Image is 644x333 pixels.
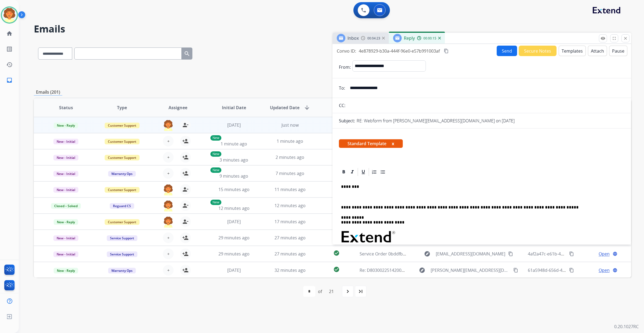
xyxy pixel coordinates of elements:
[528,267,611,273] span: 61a5948d-656d-449f-be9a-d16bc230b733
[219,157,248,163] span: 3 minutes ago
[105,139,140,144] span: Customer Support
[167,251,170,257] span: +
[339,85,345,91] p: To:
[221,141,247,147] span: 1 minute ago
[167,154,170,160] span: +
[275,219,306,225] span: 17 minutes ago
[53,187,78,193] span: New - Initial
[54,123,78,128] span: New - Reply
[613,268,617,273] mat-icon: language
[559,46,586,56] button: Templates
[227,219,241,225] span: [DATE]
[210,151,221,157] p: New
[339,139,403,148] span: Standard Template
[54,219,78,225] span: New - Reply
[601,36,605,41] mat-icon: remove_red_eye
[218,186,250,192] span: 15 minutes ago
[379,168,387,176] div: Bullet List
[6,46,13,52] mat-icon: list_alt
[108,268,136,273] span: Warranty Ops
[107,235,137,241] span: Service Support
[599,267,610,273] span: Open
[53,251,78,257] span: New - Initial
[275,203,306,208] span: 12 minutes ago
[53,171,78,177] span: New - Initial
[184,50,190,57] mat-icon: search
[357,288,364,295] mat-icon: last_page
[569,268,574,273] mat-icon: content_copy
[163,265,174,276] button: +
[182,186,189,193] mat-icon: person_remove
[6,30,13,37] mat-icon: home
[569,251,574,256] mat-icon: content_copy
[182,267,189,273] mat-icon: person_add
[614,323,639,330] p: 0.20.1027RC
[599,251,610,257] span: Open
[333,266,340,273] mat-icon: check_circle
[169,104,187,111] span: Assignee
[513,268,518,273] mat-icon: content_copy
[276,170,304,176] span: 7 minutes ago
[348,168,356,176] div: Italic
[6,61,13,68] mat-icon: history
[107,251,137,257] span: Service Support
[281,122,299,128] span: Just now
[59,104,73,111] span: Status
[423,36,436,41] span: 00:00:15
[227,267,241,273] span: [DATE]
[304,104,310,111] mat-icon: arrow_downward
[182,251,189,257] mat-icon: person_add
[370,168,378,176] div: Ordered List
[340,168,348,176] div: Bold
[227,122,241,128] span: [DATE]
[167,170,170,177] span: +
[347,35,359,41] span: Inbox
[51,203,81,209] span: Closed – Solved
[612,36,617,41] mat-icon: fullscreen
[167,267,170,273] span: +
[275,267,306,273] span: 32 minutes ago
[110,203,134,209] span: Reguard CS
[359,168,367,176] div: Underline
[182,202,189,209] mat-icon: person_remove
[34,24,631,34] h2: Emails
[219,173,248,179] span: 9 minutes ago
[182,122,189,128] mat-icon: person_remove
[105,219,140,225] span: Customer Support
[528,251,609,257] span: 4af2a47c-e61b-4aa0-b380-18bb9c525fb8
[167,235,170,241] span: +
[431,267,510,273] span: [PERSON_NAME][EMAIL_ADDRESS][DOMAIN_NAME]
[163,232,174,243] button: +
[108,171,136,177] span: Warranty Ops
[54,268,78,273] span: New - Reply
[163,200,174,211] img: agent-avatar
[318,288,322,295] div: of
[182,218,189,225] mat-icon: person_remove
[222,104,246,111] span: Initial Date
[497,46,517,56] button: Send
[6,77,13,83] mat-icon: inbox
[182,154,189,160] mat-icon: person_add
[117,104,127,111] span: Type
[360,251,511,257] span: Service Order 0bddfba2-bcd0-4e50-8156-12030ee4a8f3 Booked with Velofix
[613,251,617,256] mat-icon: language
[167,138,170,144] span: +
[345,288,351,295] mat-icon: navigate_next
[182,170,189,177] mat-icon: person_add
[519,46,557,56] button: Secure Notes
[163,184,174,195] img: agent-avatar
[163,136,174,147] button: +
[392,140,394,147] button: x
[218,235,250,241] span: 29 minutes ago
[105,155,140,160] span: Customer Support
[163,152,174,163] button: +
[444,49,449,53] mat-icon: content_copy
[210,167,221,173] p: New
[404,35,415,41] span: Reply
[53,155,78,160] span: New - Initial
[182,235,189,241] mat-icon: person_add
[275,186,306,192] span: 11 minutes ago
[163,168,174,179] button: +
[325,286,338,297] div: 21
[367,36,380,41] span: 00:04:23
